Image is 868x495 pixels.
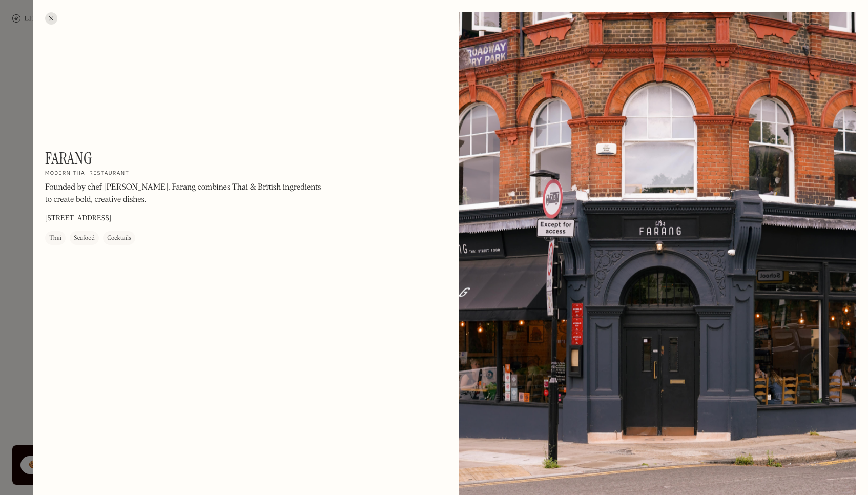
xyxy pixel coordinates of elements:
div: Thai [49,233,61,243]
p: Founded by chef [PERSON_NAME], Farang combines Thai & British ingredients to create bold, creativ... [45,181,322,206]
p: [STREET_ADDRESS] [45,213,111,224]
h2: Modern Thai restaurant [45,170,129,177]
div: Seafood [74,233,95,243]
h1: Farang [45,149,92,168]
div: Cocktails [107,233,131,243]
